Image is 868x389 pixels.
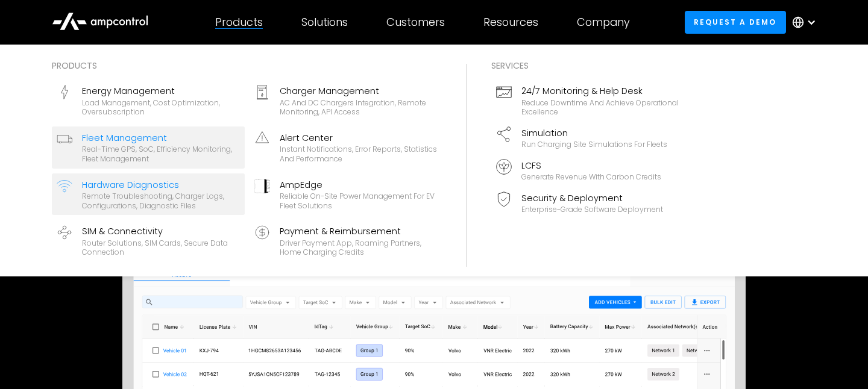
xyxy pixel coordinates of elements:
div: Company [577,16,630,29]
div: SIM & Connectivity [82,225,240,238]
a: LCFSGenerate revenue with carbon credits [491,154,684,187]
div: Products [52,59,442,72]
a: 24/7 Monitoring & Help DeskReduce downtime and achieve operational excellence [491,79,684,122]
div: Driver Payment App, Roaming Partners, Home Charging Credits [280,238,438,257]
div: Customers [386,16,445,29]
a: Energy ManagementLoad management, cost optimization, oversubscription [52,79,245,122]
a: SIM & ConnectivityRouter Solutions, SIM Cards, Secure Data Connection [52,220,245,262]
a: Security & DeploymentEnterprise-grade software deployment [491,187,684,219]
div: Services [491,59,684,72]
a: Charger ManagementAC and DC chargers integration, remote monitoring, API access [250,79,442,122]
div: AmpEdge [280,178,438,191]
div: Remote troubleshooting, charger logs, configurations, diagnostic files [82,191,240,210]
div: Run charging site simulations for fleets [521,140,667,149]
div: Load management, cost optimization, oversubscription [82,98,240,117]
div: LCFS [521,159,661,172]
div: Energy Management [82,84,240,98]
div: Alert Center [280,131,438,145]
div: Generate revenue with carbon credits [521,172,661,182]
div: Hardware Diagnostics [82,178,240,191]
div: 24/7 Monitoring & Help Desk [521,84,679,98]
div: Resources [483,16,538,29]
a: Hardware DiagnosticsRemote troubleshooting, charger logs, configurations, diagnostic files [52,173,245,216]
div: Real-time GPS, SoC, efficiency monitoring, fleet management [82,145,240,163]
div: Solutions [301,16,348,29]
a: Alert CenterInstant notifications, error reports, statistics and performance [250,126,442,169]
div: Enterprise-grade software deployment [521,205,663,214]
div: Instant notifications, error reports, statistics and performance [280,145,438,163]
a: Request a demo [685,11,786,33]
div: Payment & Reimbursement [280,225,438,238]
div: Simulation [521,126,667,140]
div: Security & Deployment [521,191,663,205]
div: Charger Management [280,84,438,98]
div: Reliable On-site Power Management for EV Fleet Solutions [280,191,438,210]
div: Reduce downtime and achieve operational excellence [521,98,679,117]
a: Payment & ReimbursementDriver Payment App, Roaming Partners, Home Charging Credits [250,220,442,262]
div: AC and DC chargers integration, remote monitoring, API access [280,98,438,117]
div: Products [215,16,263,29]
div: Router Solutions, SIM Cards, Secure Data Connection [82,238,240,257]
a: Fleet ManagementReal-time GPS, SoC, efficiency monitoring, fleet management [52,126,245,169]
div: Fleet Management [82,131,240,145]
a: SimulationRun charging site simulations for fleets [491,122,684,154]
a: AmpEdgeReliable On-site Power Management for EV Fleet Solutions [250,173,442,216]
